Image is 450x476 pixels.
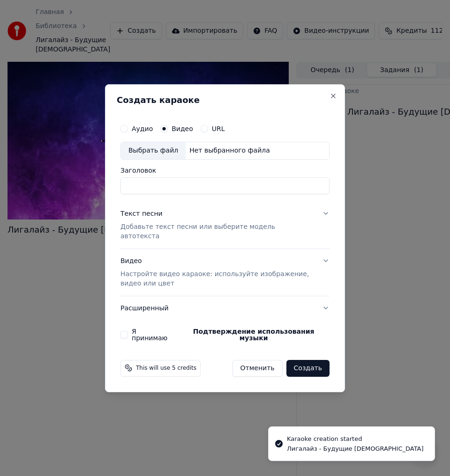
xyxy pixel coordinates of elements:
[178,328,330,341] button: Я принимаю
[136,364,196,372] span: This will use 5 credits
[232,359,283,376] button: Отменить
[212,125,225,132] label: URL
[120,222,315,241] p: Добавьте текст песни или выберите модель автотекста
[120,202,330,249] button: Текст песниДобавьте текст песни или выберите модель автотекста
[286,359,330,376] button: Создать
[172,125,193,132] label: Видео
[186,146,274,155] div: Нет выбранного файла
[132,125,153,132] label: Аудио
[120,209,163,219] div: Текст песни
[120,296,330,320] button: Расширенный
[121,142,186,159] div: Выбрать файл
[120,167,330,174] label: Заголовок
[120,269,315,288] p: Настройте видео караоке: используйте изображение, видео или цвет
[120,256,315,288] div: Видео
[132,328,330,341] label: Я принимаю
[117,96,333,104] h2: Создать караоке
[120,249,330,296] button: ВидеоНастройте видео караоке: используйте изображение, видео или цвет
